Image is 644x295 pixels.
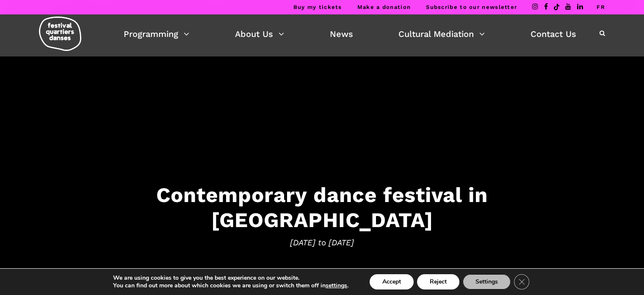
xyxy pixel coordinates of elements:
a: Make a donation [357,4,411,10]
a: Buy my tickets [293,4,342,10]
a: Cultural Mediation [398,27,485,41]
a: News [330,27,353,41]
button: settings [326,282,347,289]
a: About Us [235,27,284,41]
p: We are using cookies to give you the best experience on our website. [113,274,348,282]
p: You can find out more about which cookies we are using or switch them off in . [113,282,348,289]
button: Reject [417,274,459,289]
button: Close GDPR Cookie Banner [514,274,529,289]
button: Accept [370,274,414,289]
img: logo-fqd-med [39,17,81,51]
a: FR [597,4,605,10]
a: Contact Us [531,27,576,41]
h3: Contemporary dance festival in [GEOGRAPHIC_DATA] [60,182,585,232]
a: Programming [124,27,189,41]
span: [DATE] to [DATE] [60,236,585,249]
button: Settings [463,274,511,289]
a: Subscribe to our newsletter [426,4,517,10]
